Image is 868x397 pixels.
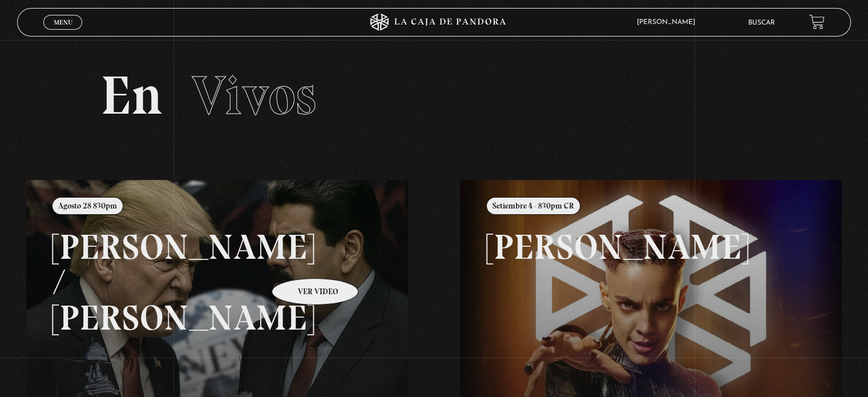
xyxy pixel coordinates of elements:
[50,29,76,37] span: Cerrar
[809,14,825,30] a: View your shopping cart
[748,19,775,26] a: Buscar
[631,19,706,26] span: [PERSON_NAME]
[192,63,316,128] span: Vivos
[54,19,72,26] span: Menu
[100,69,767,123] h2: En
